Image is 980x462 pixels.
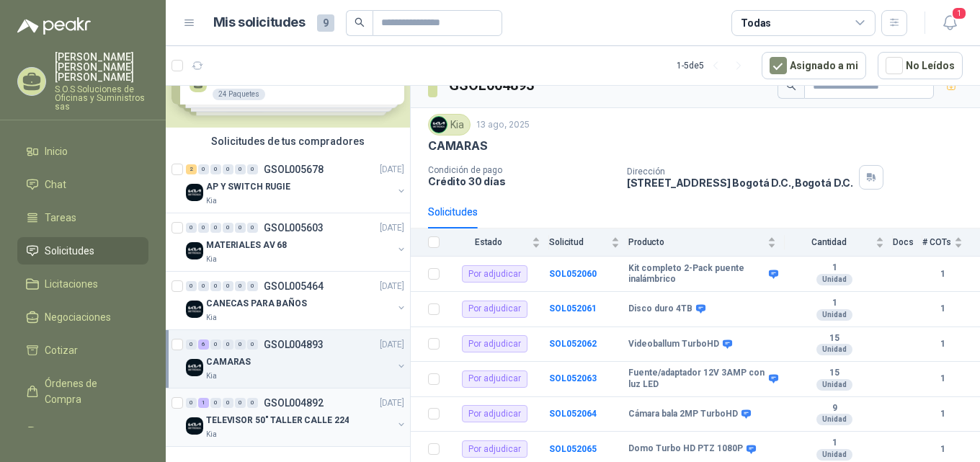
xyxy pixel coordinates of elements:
[816,449,852,461] div: Unidad
[186,277,407,324] a: 0 0 0 0 0 0 GSOL005464[DATE] Company LogoCANECAS PARA BAÑOSKia
[210,398,221,408] div: 0
[45,276,98,292] span: Licitaciones
[448,228,549,257] th: Estado
[264,398,324,408] p: GSOL004892
[922,228,980,257] th: # COTs
[816,344,852,355] div: Unidad
[45,210,76,226] span: Tareas
[223,223,233,233] div: 0
[17,17,91,35] img: Logo peakr
[462,335,527,352] div: Por adjudicar
[206,312,217,324] p: Kia
[785,237,873,247] span: Cantidad
[198,164,209,174] div: 0
[428,138,488,154] p: CAMARAS
[235,223,246,233] div: 0
[449,74,536,97] h3: GSOL004893
[186,161,407,207] a: 2 0 0 0 0 0 GSOL005678[DATE] Company LogoAP Y SWITCH RUGIEKia
[549,444,597,454] b: SOL052065
[17,303,148,331] a: Negociaciones
[785,333,884,345] b: 15
[816,309,852,321] div: Unidad
[206,297,307,311] p: CANECAS PARA BAÑOS
[17,337,148,364] a: Cotizar
[223,164,233,174] div: 0
[186,219,407,265] a: 0 0 0 0 0 0 GSOL005603[DATE] Company LogoMATERIALES AV 68Kia
[627,177,853,189] p: [STREET_ADDRESS] Bogotá D.C. , Bogotá D.C.
[210,339,221,350] div: 0
[627,166,853,177] p: Dirección
[45,342,78,358] span: Cotizar
[206,429,217,440] p: Kia
[380,163,404,177] p: [DATE]
[431,117,447,133] img: Company Logo
[186,339,197,350] div: 0
[762,52,866,79] button: Asignado a mi
[549,303,597,314] b: SOL052061
[428,165,615,175] p: Condición de pago
[628,368,765,390] b: Fuente/adaptador 12V 3AMP con luz LED
[17,270,148,298] a: Licitaciones
[247,339,258,350] div: 0
[223,398,233,408] div: 0
[462,440,527,458] div: Por adjudicar
[428,114,471,136] div: Kia
[45,243,94,259] span: Solicitudes
[549,409,597,419] b: SOL052064
[247,398,258,408] div: 0
[476,118,530,132] p: 13 ago, 2025
[922,267,963,281] b: 1
[628,228,785,257] th: Producto
[922,302,963,316] b: 1
[448,237,529,247] span: Estado
[206,180,290,194] p: AP Y SWITCH RUGIE
[549,228,628,257] th: Solicitud
[247,164,258,174] div: 0
[549,373,597,383] a: SOL052063
[198,281,209,291] div: 0
[549,269,597,279] a: SOL052060
[186,242,203,259] img: Company Logo
[55,52,148,82] p: [PERSON_NAME] [PERSON_NAME] [PERSON_NAME]
[462,405,527,422] div: Por adjudicar
[628,339,719,350] b: Videoballum TurboHD
[186,301,203,318] img: Company Logo
[816,414,852,425] div: Unidad
[922,407,963,421] b: 1
[785,298,884,309] b: 1
[951,6,967,20] span: 1
[785,368,884,379] b: 15
[198,223,209,233] div: 0
[186,164,197,174] div: 2
[55,85,148,111] p: S.O.S Soluciones de Oficinas y Suministros sas
[264,223,324,233] p: GSOL005603
[198,398,209,408] div: 1
[380,221,404,235] p: [DATE]
[264,164,324,174] p: GSOL005678
[628,237,765,247] span: Producto
[206,195,217,207] p: Kia
[45,425,98,440] span: Remisiones
[186,184,203,201] img: Company Logo
[785,228,893,257] th: Cantidad
[235,398,246,408] div: 0
[380,280,404,293] p: [DATE]
[317,14,334,32] span: 9
[206,414,349,427] p: TELEVISOR 50" TALLER CALLE 224
[628,409,738,420] b: Cámara bala 2MP TurboHD
[206,370,217,382] p: Kia
[186,336,407,382] a: 0 6 0 0 0 0 GSOL004893[DATE] Company LogoCAMARASKia
[380,338,404,352] p: [DATE]
[247,281,258,291] div: 0
[786,81,796,91] span: search
[816,274,852,285] div: Unidad
[17,171,148,198] a: Chat
[628,263,765,285] b: Kit completo 2-Pack puente inalámbrico
[45,309,111,325] span: Negociaciones
[223,339,233,350] div: 0
[380,396,404,410] p: [DATE]
[922,372,963,386] b: 1
[210,223,221,233] div: 0
[186,394,407,440] a: 0 1 0 0 0 0 GSOL004892[DATE] Company LogoTELEVISOR 50" TALLER CALLE 224Kia
[462,301,527,318] div: Por adjudicar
